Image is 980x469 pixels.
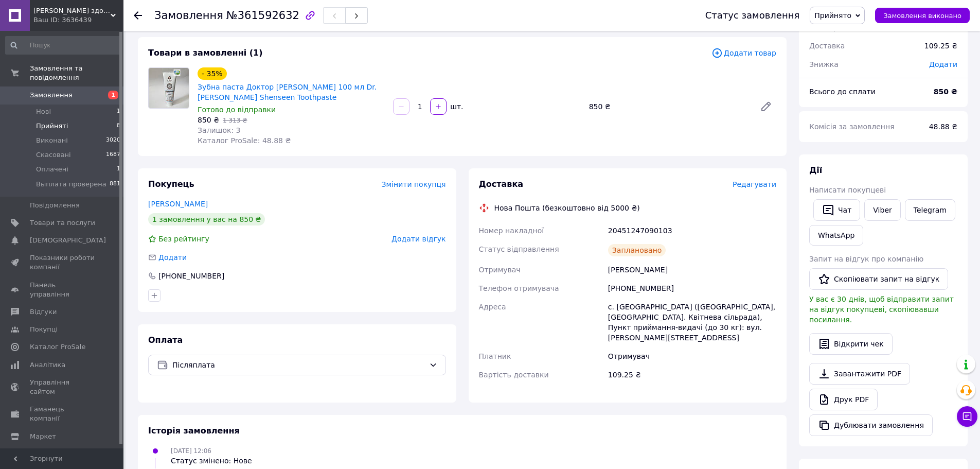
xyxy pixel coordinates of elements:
[198,67,227,80] div: - 35%
[864,199,900,221] a: Viber
[756,96,776,117] a: Редагувати
[148,335,183,345] span: Оплата
[30,405,95,423] span: Гаманець компанії
[36,121,68,131] span: Прийняті
[5,36,121,55] input: Пошук
[479,371,549,379] span: Вартість доставки
[30,378,95,396] span: Управління сайтом
[172,359,425,371] span: Післяплата
[158,253,187,262] span: Додати
[479,245,559,253] span: Статус відправлення
[36,107,51,116] span: Нові
[809,363,910,385] a: Завантажити PDF
[479,352,511,360] span: Платник
[809,255,923,263] span: Запит на відгук про компанію
[809,414,933,436] button: Дублювати замовлення
[148,213,265,225] div: 1 замовлення у вас на 850 ₴
[814,11,851,20] span: Прийнято
[809,60,839,68] span: Знижка
[929,60,957,68] span: Додати
[36,165,68,174] span: Оплачені
[30,360,65,370] span: Аналітика
[479,266,521,274] span: Отримувач
[30,307,57,317] span: Відгуки
[809,225,863,246] a: WhatsApp
[585,99,752,114] div: 850 ₴
[809,88,876,96] span: Всього до сплати
[957,406,977,427] button: Чат з покупцем
[809,123,895,131] span: Комісія за замовлення
[110,180,120,189] span: 881
[30,325,58,334] span: Покупці
[608,244,666,256] div: Заплановано
[223,117,247,124] span: 1 313 ₴
[198,126,241,134] span: Залишок: 3
[148,179,194,189] span: Покупець
[148,48,263,58] span: Товари в замовленні (1)
[30,218,95,228] span: Товари та послуги
[809,42,845,50] span: Доставка
[30,64,123,82] span: Замовлення та повідомлення
[36,136,68,145] span: Виконані
[33,15,123,25] div: Ваш ID: 3636439
[479,284,559,292] span: Телефон отримувача
[813,199,860,221] button: Чат
[171,456,252,466] div: Статус змінено: Нове
[30,253,95,272] span: Показники роботи компанії
[809,165,822,175] span: Дії
[809,23,838,31] span: 1 товар
[606,279,778,298] div: [PHONE_NUMBER]
[391,235,446,243] span: Додати відгук
[117,165,120,174] span: 1
[157,271,225,281] div: [PHONE_NUMBER]
[106,136,120,145] span: 3020
[30,281,95,299] span: Панель управління
[198,106,276,114] span: Готово до відправки
[809,268,948,290] button: Скопіювати запит на відгук
[154,9,223,22] span: Замовлення
[918,34,964,57] div: 109.25 ₴
[198,83,377,101] a: Зубна паста Доктор [PERSON_NAME] 100 мл Dr.[PERSON_NAME] Shenseen Toothpaste
[883,12,961,20] span: Замовлення виконано
[108,91,118,99] span: 1
[448,101,464,112] div: шт.
[479,303,506,311] span: Адреса
[479,227,544,235] span: Номер накладної
[809,186,886,194] span: Написати покупцеві
[149,68,189,108] img: Зубна паста Доктор Нона Шинсін 100 мл Dr.Nona Halo Shenseen Toothpaste
[809,295,954,324] span: У вас є 30 днів, щоб відправити запит на відгук покупцеві, скопіювавши посилання.
[809,389,878,410] a: Друк PDF
[30,342,85,352] span: Каталог ProSale
[158,235,209,243] span: Без рейтингу
[809,333,893,355] button: Відкрити чек
[117,107,120,116] span: 1
[711,47,776,59] span: Додати товар
[30,201,80,210] span: Повідомлення
[934,88,957,96] b: 850 ₴
[606,221,778,240] div: 20451247090103
[479,179,524,189] span: Доставка
[30,91,73,100] span: Замовлення
[198,136,291,145] span: Каталог ProSale: 48.88 ₴
[606,298,778,347] div: с. [GEOGRAPHIC_DATA] ([GEOGRAPHIC_DATA], [GEOGRAPHIC_DATA]. Квітнева сільрада), Пункт приймання-в...
[905,199,955,221] a: Telegram
[606,260,778,279] div: [PERSON_NAME]
[106,150,120,160] span: 1687
[148,426,240,436] span: Історія замовлення
[705,10,800,21] div: Статус замовлення
[36,180,106,189] span: Выплата проверена
[30,432,56,441] span: Маркет
[117,121,120,131] span: 8
[148,200,208,208] a: [PERSON_NAME]
[134,10,142,21] div: Повернутися назад
[382,180,446,188] span: Змінити покупця
[30,236,106,245] span: [DEMOGRAPHIC_DATA]
[875,8,970,23] button: Замовлення виконано
[226,9,299,22] span: №361592632
[492,203,643,213] div: Нова Пошта (безкоштовно від 5000 ₴)
[198,116,219,124] span: 850 ₴
[606,366,778,384] div: 109.25 ₴
[36,150,71,160] span: Скасовані
[171,447,211,455] span: [DATE] 12:06
[733,180,776,188] span: Редагувати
